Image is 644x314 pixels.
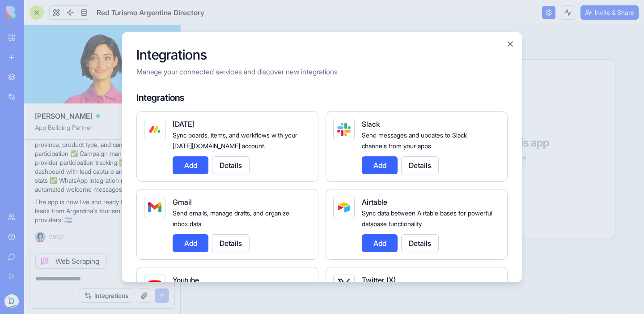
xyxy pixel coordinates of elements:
[173,275,199,284] span: Youtube
[212,156,250,174] button: Details
[362,119,380,128] span: Slack
[362,131,467,149] span: Send messages and updates to Slack channels from your apps.
[173,119,194,128] span: [DATE]
[173,197,192,206] span: Gmail
[212,234,250,252] button: Details
[362,209,492,227] span: Sync data between Airtable bases for powerful database functionality.
[401,156,439,174] button: Details
[362,197,387,206] span: Airtable
[173,234,208,252] button: Add
[136,46,508,62] h2: Integrations
[173,209,289,227] span: Send emails, manage drafts, and organize inbox data.
[401,234,439,252] button: Details
[136,66,508,77] p: Manage your connected services and discover new integrations
[136,91,508,103] h4: Integrations
[173,156,208,174] button: Add
[362,156,398,174] button: Add
[362,234,398,252] button: Add
[362,275,396,284] span: Twitter (X)
[173,131,297,149] span: Sync boards, items, and workflows with your [DATE][DOMAIN_NAME] account.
